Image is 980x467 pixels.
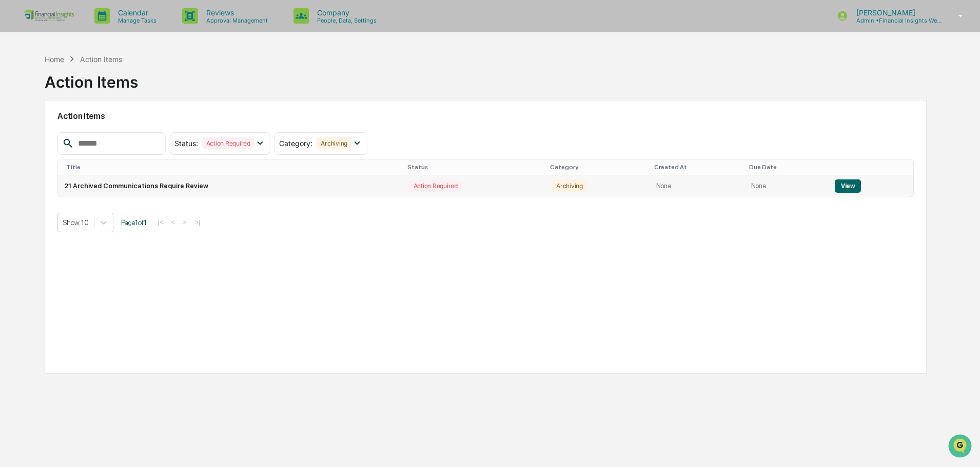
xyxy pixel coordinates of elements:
[22,78,40,97] img: 8933085812038_c878075ebb4cc5468115_72.jpg
[66,164,399,171] div: Title
[835,182,861,190] a: View
[174,139,198,148] span: Status :
[121,218,147,227] span: Page 1 of 1
[159,112,187,124] button: See all
[21,182,66,192] span: Preclearance
[45,65,138,91] div: Action Items
[57,111,914,121] h2: Action Items
[85,139,89,148] span: •
[102,227,124,234] span: Pylon
[46,78,168,89] div: Start new chat
[154,218,166,227] button: |<
[6,197,69,216] a: 🔎Data Lookup
[10,22,187,38] p: How can we help?
[58,175,403,197] td: 21 Archived Communications Require Review
[198,8,273,17] p: Reviews
[309,8,382,17] p: Company
[198,17,273,24] p: Approval Management
[32,139,83,148] span: [PERSON_NAME]
[10,78,29,97] img: 1746055101610-c473b297-6a78-478c-a979-82029cc54cd1
[654,164,741,171] div: Created At
[317,137,351,149] div: Archiving
[848,17,944,24] p: Admin • Financial Insights Wealth Management
[745,175,829,197] td: None
[46,89,141,97] div: We're available if you need us!
[168,218,179,227] button: <
[45,55,64,64] div: Home
[409,180,462,192] div: Action Required
[650,175,745,197] td: None
[85,182,127,192] span: Attestations
[202,137,254,149] div: Action Required
[21,201,65,212] span: Data Lookup
[848,8,944,17] p: [PERSON_NAME]
[10,114,66,122] div: Past conversations
[552,180,587,192] div: Archiving
[407,164,542,171] div: Status
[74,183,83,191] div: 🗄️
[110,8,162,17] p: Calendar
[6,178,70,196] a: 🖐️Preclearance
[25,10,74,22] img: logo
[749,164,825,171] div: Due Date
[279,139,312,148] span: Category :
[191,218,203,227] button: >|
[72,226,124,234] a: Powered byPylon
[309,17,382,24] p: People, Data, Settings
[180,218,190,227] button: >
[550,164,645,171] div: Category
[70,178,131,196] a: 🗄️Attestations
[835,179,861,193] button: View
[27,47,169,57] input: Clear
[174,82,187,94] button: Start new chat
[110,17,162,24] p: Manage Tasks
[91,139,112,148] span: [DATE]
[80,55,122,64] div: Action Items
[10,130,27,146] img: Jordan Ford
[947,433,975,461] iframe: Open customer support
[10,183,18,191] div: 🖐️
[10,202,18,211] div: 🔎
